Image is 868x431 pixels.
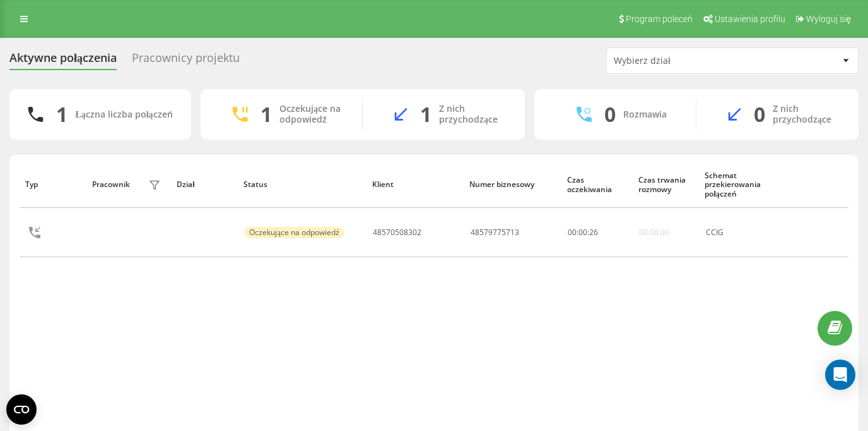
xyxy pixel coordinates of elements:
[568,227,577,238] span: 00
[420,102,431,126] div: 1
[279,104,343,125] div: Oczekujące na odpowiedź
[25,180,80,189] div: Typ
[623,109,667,120] div: Rozmawia
[132,51,240,71] div: Pracownicy projektu
[639,228,669,237] div: 00:00:00
[806,14,851,24] span: Wyloguj się
[773,104,840,125] div: Z nich przychodzące
[373,228,421,237] div: 48570508302
[754,102,765,126] div: 0
[604,102,616,126] div: 0
[471,228,519,237] div: 48579775713
[75,109,172,120] div: Łączna liczba połączeń
[244,227,344,238] div: Oczekujące na odpowiedź
[706,228,775,237] div: CCIG
[439,104,506,125] div: Z nich przychodzące
[92,180,130,189] div: Pracownik
[705,171,775,198] div: Schemat przekierowania połączeń
[56,102,67,126] div: 1
[243,180,360,189] div: Status
[626,14,693,24] span: Program poleceń
[568,228,598,237] div: : :
[715,14,785,24] span: Ustawienia profilu
[578,227,587,238] span: 00
[372,180,458,189] div: Klient
[638,176,693,194] div: Czas trwania rozmowy
[261,102,272,126] div: 1
[825,360,855,390] div: Open Intercom Messenger
[567,176,626,194] div: Czas oczekiwania
[6,394,37,425] button: Open CMP widget
[469,180,555,189] div: Numer biznesowy
[177,180,232,189] div: Dział
[9,51,117,71] div: Aktywne połączenia
[589,227,598,238] span: 26
[614,56,765,66] div: Wybierz dział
